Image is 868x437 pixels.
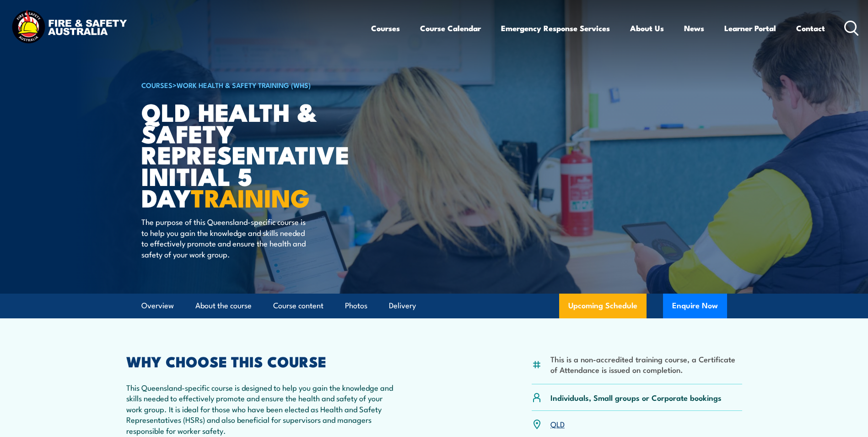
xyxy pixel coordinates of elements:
[663,294,727,318] button: Enquire Now
[389,294,416,318] a: Delivery
[177,80,311,90] a: Work Health & Safety Training (WHS)
[141,101,367,208] h1: QLD Health & Safety Representative Initial 5 Day
[796,16,825,40] a: Contact
[550,354,742,375] li: This is a non-accredited training course, a Certificate of Attendance is issued on completion.
[550,418,565,429] a: QLD
[195,294,252,318] a: About the course
[141,294,174,318] a: Overview
[126,355,394,367] h2: WHY CHOOSE THIS COURSE
[191,178,310,216] strong: TRAINING
[345,294,367,318] a: Photos
[630,16,664,40] a: About Us
[141,79,367,90] h6: >
[371,16,400,40] a: Courses
[420,16,481,40] a: Course Calendar
[126,382,394,436] p: This Queensland-specific course is designed to help you gain the knowledge and skills needed to e...
[684,16,704,40] a: News
[724,16,776,40] a: Learner Portal
[141,80,173,90] a: COURSES
[273,294,323,318] a: Course content
[559,294,647,318] a: Upcoming Schedule
[550,392,722,403] p: Individuals, Small groups or Corporate bookings
[501,16,610,40] a: Emergency Response Services
[141,216,308,259] p: The purpose of this Queensland-specific course is to help you gain the knowledge and skills neede...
